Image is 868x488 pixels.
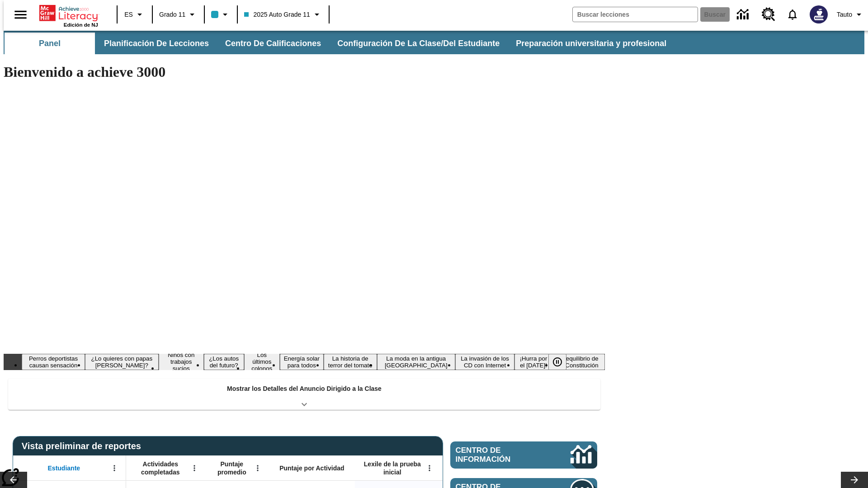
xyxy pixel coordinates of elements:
button: Diapositiva 10 ¡Hurra por el Día de la Constitución! [514,354,552,370]
span: Edición de NJ [64,22,98,28]
span: Tauto [837,10,852,19]
div: Mostrar los Detalles del Anuncio Dirigido a la Clase [8,379,600,410]
div: Subbarra de navegación [4,33,675,54]
button: Diapositiva 7 La historia de terror del tomate [324,354,377,370]
button: Diapositiva 5 Los últimos colonos [244,350,280,373]
button: Clase: 2025 Auto Grade 11, Selecciona una clase [241,6,325,23]
span: 2025 Auto Grade 11 [244,10,310,19]
button: Panel [5,33,95,54]
button: Diapositiva 11 El equilibrio de la Constitución [552,354,605,370]
span: Vista preliminar de reportes [22,441,146,451]
button: Diapositiva 2 ¿Lo quieres con papas fritas? [85,354,159,370]
span: Estudiante [48,464,80,472]
button: Grado: Grado 11, Elige un grado [156,6,201,23]
button: Diapositiva 8 La moda en la antigua Roma [377,354,455,370]
span: Grado 11 [159,10,185,19]
button: Abrir menú [108,461,121,475]
button: Escoja un nuevo avatar [804,3,833,26]
h1: Bienvenido a achieve 3000 [4,64,605,80]
a: Centro de información [450,441,597,469]
a: Centro de información [731,2,756,27]
button: Carrusel de lecciones, seguir [841,472,868,488]
button: Diapositiva 4 ¿Los autos del futuro? [204,354,244,370]
span: Lexile de la prueba inicial [359,460,425,476]
button: Abrir menú [251,461,264,475]
span: ES [124,10,133,19]
input: Buscar campo [573,7,698,22]
button: Centro de calificaciones [218,33,328,54]
span: Puntaje por Actividad [279,464,344,472]
button: Pausar [548,354,566,370]
a: Notificaciones [781,3,804,26]
div: Subbarra de navegación [4,31,864,54]
button: Diapositiva 6 Energía solar para todos [280,354,324,370]
button: Planificación de lecciones [97,33,216,54]
div: Portada [39,3,98,28]
button: Perfil/Configuración [833,6,868,23]
button: Configuración de la clase/del estudiante [330,33,507,54]
a: Centro de recursos, Se abrirá en una pestaña nueva. [756,2,781,27]
button: Abrir el menú lateral [7,1,34,28]
img: Avatar [810,5,828,23]
button: Diapositiva 3 Niños con trabajos sucios [159,350,204,373]
p: Mostrar los Detalles del Anuncio Dirigido a la Clase [227,384,382,394]
div: Pausar [548,354,576,370]
button: Diapositiva 9 La invasión de los CD con Internet [455,354,514,370]
span: Puntaje promedio [210,460,254,476]
a: Portada [39,4,98,22]
button: Lenguaje: ES, Selecciona un idioma [120,6,149,23]
span: Centro de información [456,446,540,464]
button: Diapositiva 1 Perros deportistas causan sensación [22,354,85,370]
button: El color de la clase es azul claro. Cambiar el color de la clase. [208,6,234,23]
button: Preparación universitaria y profesional [509,33,674,54]
span: Actividades completadas [131,460,190,476]
button: Abrir menú [188,461,201,475]
button: Abrir menú [423,461,436,475]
